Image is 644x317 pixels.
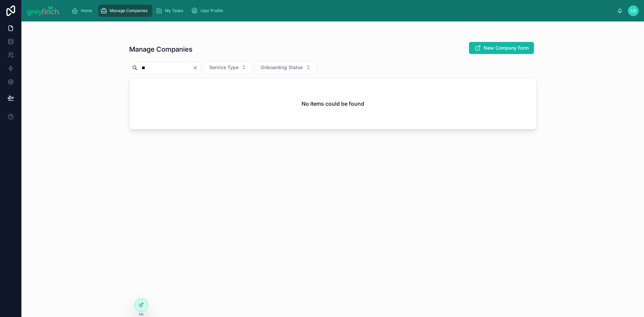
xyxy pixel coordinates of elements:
[98,5,152,17] a: Manage Companies
[81,8,92,13] span: Home
[209,64,238,71] span: Service Type
[110,8,148,13] span: Manage Companies
[302,100,364,108] h2: No items could be found
[261,64,303,71] span: Onboarding Status
[154,5,188,17] a: My Tasks
[193,65,201,70] button: Clear
[165,8,183,13] span: My Tasks
[255,61,317,74] button: Select Button
[484,45,529,51] span: New Company Form
[631,8,636,13] span: LG
[469,42,534,54] button: New Company Form
[189,5,228,17] a: User Profile
[201,8,223,13] span: User Profile
[69,5,97,17] a: Home
[66,3,618,18] div: scrollable content
[204,61,252,74] button: Select Button
[27,5,61,16] img: App logo
[129,45,193,54] h1: Manage Companies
